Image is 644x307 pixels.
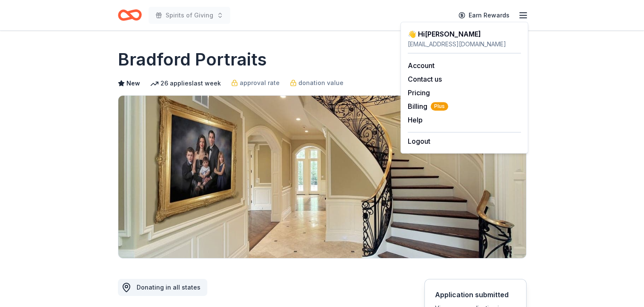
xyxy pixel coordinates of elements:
[231,78,280,88] a: approval rate
[408,101,448,111] span: Billing
[408,74,442,84] button: Contact us
[408,88,430,97] a: Pricing
[118,96,526,258] img: Image for Bradford Portraits
[149,7,230,24] button: Spirits of Giving
[298,78,343,88] span: donation value
[408,136,430,146] button: Logout
[408,115,423,125] button: Help
[435,290,516,300] div: Application submitted
[126,78,140,88] span: New
[453,8,515,23] a: Earn Rewards
[240,78,280,88] span: approval rate
[290,78,343,88] a: donation value
[408,61,435,70] a: Account
[431,102,448,111] span: Plus
[408,101,448,111] button: BillingPlus
[408,29,521,39] div: 👋 Hi [PERSON_NAME]
[118,5,142,25] a: Home
[118,48,267,71] h1: Bradford Portraits
[166,10,213,20] span: Spirits of Giving
[137,284,200,291] span: Donating in all states
[150,78,221,88] div: 26 applies last week
[408,39,521,49] div: [EMAIL_ADDRESS][DOMAIN_NAME]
